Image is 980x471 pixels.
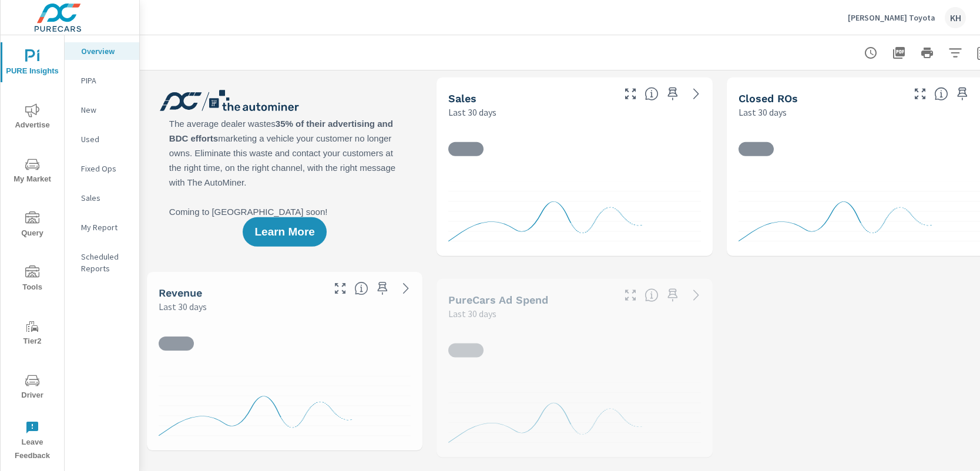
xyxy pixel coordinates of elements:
[687,286,706,305] a: See more details in report
[354,281,368,295] span: Total sales revenue over the selected date range. [Source: This data is sourced from the dealer’s...
[848,12,935,23] p: [PERSON_NAME] Toyota
[65,72,139,89] div: PIPA
[65,42,139,60] div: Overview
[81,163,130,174] p: Fixed Ops
[81,192,130,204] p: Sales
[621,286,640,305] button: Make Fullscreen
[81,104,130,116] p: New
[645,288,659,302] span: Total cost of media for all PureCars channels for the selected dealership group over the selected...
[4,211,61,240] span: Query
[448,92,476,105] h5: Sales
[373,279,392,298] span: Save this to your personalized report
[397,279,415,298] a: See more details in report
[1,35,64,467] div: nav menu
[159,287,202,299] h5: Revenue
[4,265,61,294] span: Tools
[4,420,61,463] span: Leave Feedback
[4,374,61,402] span: Driver
[81,75,130,86] p: PIPA
[448,105,496,119] p: Last 30 days
[81,251,130,274] p: Scheduled Reports
[4,319,61,348] span: Tier2
[887,41,911,65] button: "Export Report to PDF"
[243,217,326,247] button: Learn More
[4,157,61,186] span: My Market
[4,103,61,132] span: Advertise
[448,294,548,306] h5: PureCars Ad Spend
[448,307,496,321] p: Last 30 days
[65,248,139,277] div: Scheduled Reports
[915,41,939,65] button: Print Report
[254,227,314,237] span: Learn More
[645,87,659,101] span: Number of vehicles sold by the dealership over the selected date range. [Source: This data is sou...
[739,92,798,105] h5: Closed ROs
[687,85,706,103] a: See more details in report
[663,85,682,103] span: Save this to your personalized report
[81,45,130,57] p: Overview
[81,133,130,145] p: Used
[65,101,139,119] div: New
[331,279,350,298] button: Make Fullscreen
[944,41,967,65] button: Apply Filters
[945,7,966,28] div: KH
[911,85,929,103] button: Make Fullscreen
[65,160,139,177] div: Fixed Ops
[739,105,787,119] p: Last 30 days
[81,221,130,233] p: My Report
[4,49,61,78] span: PURE Insights
[934,87,948,101] span: Number of Repair Orders Closed by the selected dealership group over the selected time range. [So...
[663,286,682,305] span: Save this to your personalized report
[65,189,139,207] div: Sales
[953,85,972,103] span: Save this to your personalized report
[621,85,640,103] button: Make Fullscreen
[65,218,139,236] div: My Report
[65,130,139,148] div: Used
[159,300,207,314] p: Last 30 days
